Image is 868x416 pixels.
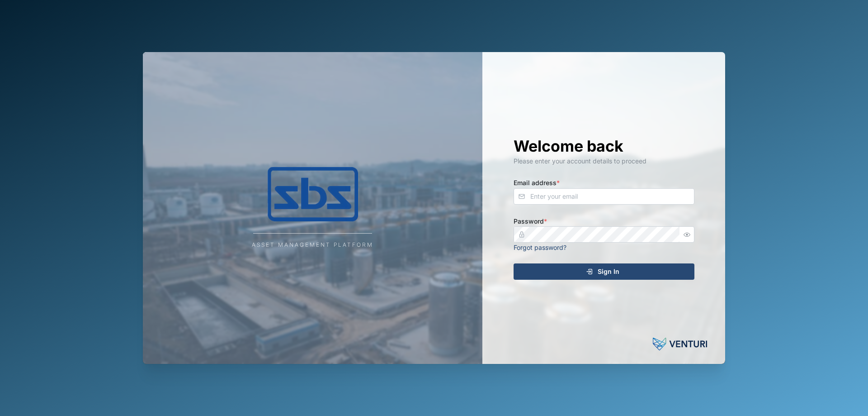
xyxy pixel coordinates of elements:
[653,335,707,353] img: Powered by: Venturi
[222,167,403,221] img: Company Logo
[514,156,694,166] div: Please enter your account details to proceed
[252,241,373,249] div: Asset Management Platform
[514,263,694,280] button: Sign In
[514,188,694,205] input: Enter your email
[598,264,619,279] span: Sign In
[514,178,560,188] label: Email address
[514,244,566,251] a: Forgot password?
[514,216,547,226] label: Password
[514,136,694,156] h1: Welcome back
